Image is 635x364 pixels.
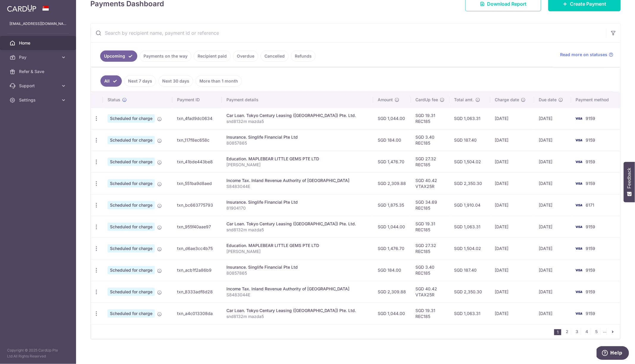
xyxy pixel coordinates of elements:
[226,227,368,233] p: snd8132m mazda5
[490,129,534,151] td: [DATE]
[373,194,411,216] td: SGD 1,875.35
[226,118,368,124] p: snd8132m mazda5
[226,270,368,276] p: 80857865
[573,328,581,335] a: 3
[140,50,191,62] a: Payments on the way
[554,325,620,339] nav: pager
[233,50,258,62] a: Overdue
[490,107,534,129] td: [DATE]
[108,309,155,318] span: Scheduled for charge
[411,129,450,151] td: SGD 3.40 REC185
[586,137,595,143] span: 9159
[373,107,411,129] td: SGD 1,044.00
[573,202,585,209] img: Bank Card
[490,151,534,172] td: [DATE]
[373,129,411,151] td: SGD 184.00
[7,5,36,12] img: CardUp
[411,259,450,281] td: SGD 3.40 REC185
[450,216,490,238] td: SGD 1,063.31
[586,181,595,186] span: 9159
[100,75,122,87] a: All
[450,129,490,151] td: SGD 187.40
[226,243,368,249] div: Education. MAPLEBEAR LITTLE GEMS PTE LTD
[450,303,490,324] td: SGD 1,063.31
[573,267,585,274] img: Bank Card
[226,286,368,292] div: Income Tax. Inland Revenue Authority of [GEOGRAPHIC_DATA]
[108,223,155,231] span: Scheduled for charge
[564,328,571,335] a: 2
[226,221,368,227] div: Car Loan. Tokyo Century Leasing ([GEOGRAPHIC_DATA]) Pte. Ltd.
[108,179,155,188] span: Scheduled for charge
[226,292,368,298] p: S8483044E
[172,172,222,194] td: txn_551ba9d8aed
[108,114,155,123] span: Scheduled for charge
[534,238,571,259] td: [DATE]
[416,97,438,103] span: CardUp fee
[108,266,155,274] span: Scheduled for charge
[226,134,368,140] div: Insurance. Singlife Financial Pte Ltd
[534,281,571,303] td: [DATE]
[573,180,585,187] img: Bank Card
[411,238,450,259] td: SGD 27.32 REC185
[586,224,595,229] span: 9159
[586,159,595,164] span: 9159
[226,199,368,205] div: Insurance. Singlife Financial Pte Ltd
[573,310,585,317] img: Bank Card
[172,216,222,238] td: txn_955f40aae97
[124,75,156,87] a: Next 7 days
[560,52,607,58] span: Read more on statuses
[194,50,231,62] a: Recipient paid
[411,216,450,238] td: SGD 19.31 REC185
[108,97,120,103] span: Status
[603,328,607,335] li: ...
[586,246,595,251] span: 9159
[172,303,222,324] td: txn_a4c013308da
[172,107,222,129] td: txn_4fad9dc0634
[291,50,316,62] a: Refunds
[373,238,411,259] td: SGD 1,476.70
[487,0,527,7] span: Download Report
[586,116,595,121] span: 9159
[586,268,595,273] span: 9159
[573,158,585,165] img: Bank Card
[172,194,222,216] td: txn_bc663775793
[378,97,393,103] span: Amount
[373,151,411,172] td: SGD 1,476.70
[450,107,490,129] td: SGD 1,063.31
[490,194,534,216] td: [DATE]
[586,289,595,294] span: 9159
[490,238,534,259] td: [DATE]
[19,83,58,89] span: Support
[593,328,600,335] a: 5
[172,129,222,151] td: txn_117f8ec658c
[19,54,58,60] span: Pay
[108,288,155,296] span: Scheduled for charge
[571,92,620,107] th: Payment method
[534,259,571,281] td: [DATE]
[411,194,450,216] td: SGD 34.69 REC185
[172,151,222,172] td: txn_41bde443be8
[196,75,242,87] a: More than 1 month
[172,259,222,281] td: txn_acb1f2a86b9
[450,281,490,303] td: SGD 2,350.30
[373,216,411,238] td: SGD 1,044.00
[583,328,590,335] a: 4
[534,151,571,172] td: [DATE]
[573,245,585,252] img: Bank Card
[586,311,595,316] span: 9159
[490,216,534,238] td: [DATE]
[108,158,155,166] span: Scheduled for charge
[450,238,490,259] td: SGD 1,504.02
[226,113,368,118] div: Car Loan. Tokyo Century Leasing ([GEOGRAPHIC_DATA]) Pte. Ltd.
[411,281,450,303] td: SGD 40.42 VTAX25R
[597,346,629,361] iframe: Opens a widget where you can find more information
[490,303,534,324] td: [DATE]
[222,92,373,107] th: Payment details
[226,205,368,211] p: 81904170
[226,178,368,183] div: Income Tax. Inland Revenue Authority of [GEOGRAPHIC_DATA]
[534,194,571,216] td: [DATE]
[100,50,137,62] a: Upcoming
[226,308,368,314] div: Car Loan. Tokyo Century Leasing ([GEOGRAPHIC_DATA]) Pte. Ltd.
[226,162,368,168] p: [PERSON_NAME]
